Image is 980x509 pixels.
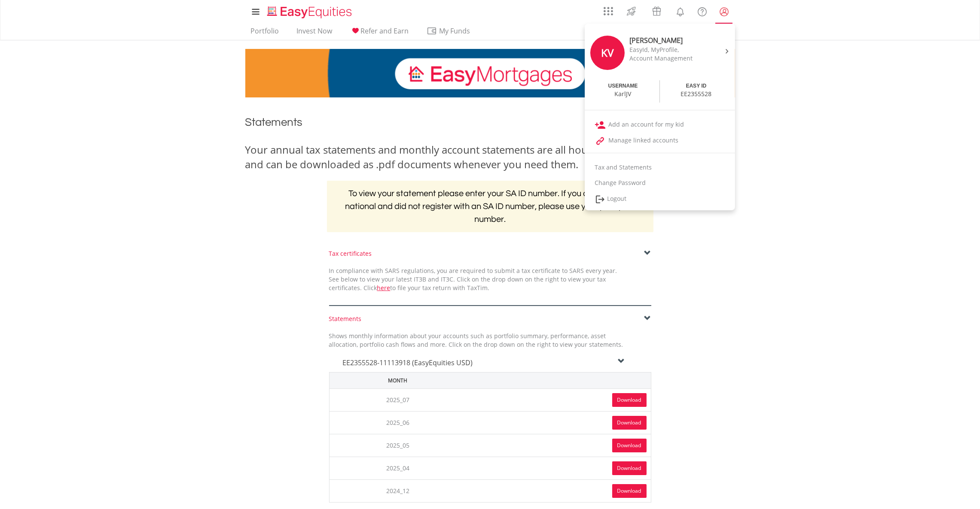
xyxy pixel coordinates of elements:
th: Month [329,372,466,388]
div: Shows monthly information about your accounts such as portfolio summary, performance, asset alloc... [323,332,630,349]
span: EE2355528-11113918 (EasyEquities USD) [342,358,473,367]
td: 2025_07 [329,388,466,411]
div: Statements [329,315,651,323]
a: Download [612,416,647,430]
a: FAQ's and Support [691,2,713,19]
div: USERNAME [608,82,638,90]
span: Refer and Earn [361,26,409,36]
img: grid-menu-icon.svg [604,6,613,16]
span: Click to file your tax return with TaxTim. [364,284,490,292]
a: Download [612,439,647,452]
a: Vouchers [644,2,669,18]
h2: To view your statement please enter your SA ID number. If you are a foreign national and did not ... [327,181,653,232]
a: Invest Now [293,27,336,40]
a: Portfolio [247,27,283,40]
div: EE2355528 [681,90,712,98]
a: Download [612,393,647,407]
img: EasyEquities_Logo.png [266,5,355,19]
img: vouchers-v2.svg [650,4,664,18]
a: AppsGrid [598,2,619,16]
div: EASY ID [686,82,707,90]
a: here [377,284,391,292]
img: EasyMortage Promotion Banner [245,49,735,97]
a: Tax and Statements [585,160,735,175]
a: Download [612,484,647,498]
div: Your annual tax statements and monthly account statements are all housed conveniently on this pag... [245,142,735,172]
span: Statements [245,117,303,128]
div: Account Management [630,54,702,63]
div: KarlJV [615,90,632,98]
td: 2025_06 [329,411,466,434]
a: KV [PERSON_NAME] EasyId, MyProfile, Account Management USERNAME KarlJV EASY ID EE2355528 [585,26,735,106]
span: My Funds [427,25,483,36]
a: Logout [585,191,735,208]
td: 2024_12 [329,479,466,502]
a: Notifications [669,2,691,19]
a: Download [612,461,647,475]
img: thrive-v2.svg [624,4,638,18]
a: Refer and Earn [347,27,412,40]
div: [PERSON_NAME] [630,36,702,45]
div: KV [590,36,625,70]
span: In compliance with SARS regulations, you are required to submit a tax certificate to SARS every y... [329,267,617,292]
a: Manage linked accounts [585,133,735,148]
td: 2025_05 [329,434,466,457]
a: Add an account for my kid [585,117,735,133]
div: EasyId, MyProfile, [630,45,702,54]
a: Home page [264,2,355,19]
td: 2025_04 [329,457,466,479]
a: My Profile [713,2,735,21]
div: Tax certificates [329,249,651,258]
a: Change Password [585,175,735,191]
